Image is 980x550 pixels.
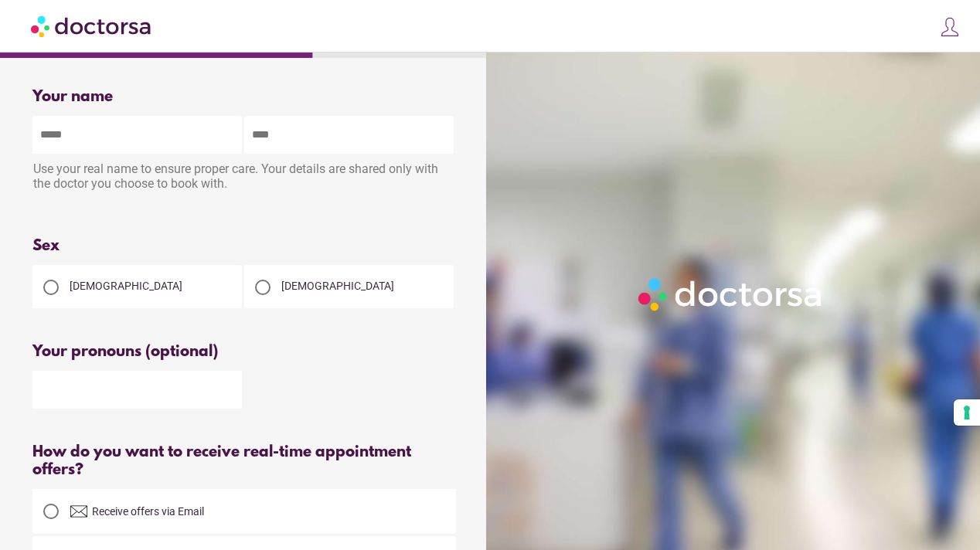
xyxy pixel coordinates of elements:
[31,8,153,43] img: Doctorsa.com
[32,343,456,361] div: Your pronouns (optional)
[633,273,829,317] img: Logo-Doctorsa-trans-White-partial-flat.png
[92,505,204,518] span: Receive offers via Email
[70,502,88,521] img: email
[32,237,456,255] div: Sex
[32,443,456,479] div: How do you want to receive real-time appointment offers?
[939,16,961,38] img: icons8-customer-100.png
[32,88,456,106] div: Your name
[32,154,456,202] div: Use your real name to ensure proper care. Your details are shared only with the doctor you choose...
[954,399,980,426] button: Your consent preferences for tracking technologies
[70,280,182,292] span: [DEMOGRAPHIC_DATA]
[281,280,394,292] span: [DEMOGRAPHIC_DATA]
